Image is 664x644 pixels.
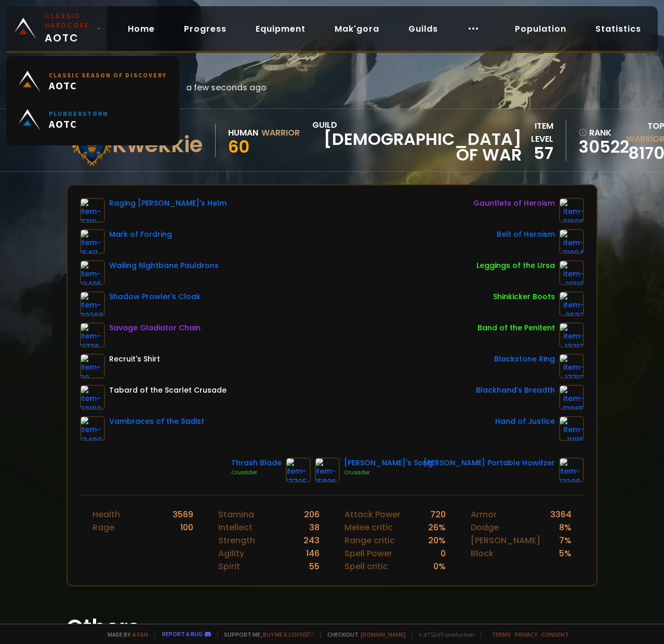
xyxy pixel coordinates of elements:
[109,385,227,396] div: Tabard of the Scarlet Crusade
[559,385,584,410] img: item-13965
[247,18,314,39] a: Equipment
[344,521,393,534] div: Melee critic
[112,137,203,153] div: Kwekkie
[217,630,314,638] span: Support me,
[309,560,320,573] div: 55
[559,416,584,441] img: item-11815
[218,560,240,573] div: Spirit
[109,229,172,240] div: Mark of Fordring
[344,508,401,521] div: Attack Power
[101,630,148,638] span: Made by
[80,229,105,254] img: item-15411
[559,547,572,560] div: 5 %
[433,560,446,573] div: 0 %
[218,508,254,521] div: Stamina
[344,468,433,477] div: Crusader
[477,323,555,333] div: Band of the Penitent
[430,508,446,521] div: 720
[559,229,584,254] img: item-21994
[261,126,300,139] div: Warrior
[218,534,255,547] div: Strength
[172,508,193,521] div: 3569
[176,18,235,39] a: Progress
[80,198,105,223] img: item-7719
[559,323,584,347] img: item-13217
[559,198,584,223] img: item-21998
[495,416,555,427] div: Hand of Justice
[92,521,114,534] div: Rage
[471,521,499,534] div: Dodge
[493,291,555,302] div: Shinkicker Boots
[45,11,92,46] span: AOTC
[315,458,340,482] img: item-15806
[109,291,201,302] div: Shadow Prowler's Cloak
[109,354,160,365] div: Recruit's Shirt
[80,416,105,441] img: item-13400
[497,229,555,240] div: Belt of Heroism
[423,458,555,468] div: [PERSON_NAME] Portable Howitzer
[522,145,553,161] div: 57
[109,198,227,209] div: Raging [PERSON_NAME]'s Helm
[80,291,105,316] img: item-22269
[263,630,314,638] a: Buy me a coffee
[312,131,522,163] span: [DEMOGRAPHIC_DATA] of War
[441,547,446,560] div: 0
[344,560,388,573] div: Spell critic
[306,547,320,560] div: 146
[132,630,148,638] a: a fan
[579,139,616,155] a: 30522
[541,630,569,638] a: Consent
[303,534,320,547] div: 243
[428,521,446,534] div: 26 %
[428,534,446,547] div: 20 %
[309,521,320,534] div: 38
[559,354,584,379] img: item-17713
[49,79,167,92] span: AOTC
[80,323,105,347] img: item-11726
[515,630,537,638] a: Privacy
[119,18,163,39] a: Home
[361,630,406,638] a: [DOMAIN_NAME]
[476,385,555,396] div: Blackhand's Breadth
[12,62,173,101] a: Classic Season of DiscoveryAOTC
[326,18,388,39] a: Mak'gora
[412,630,474,638] span: v. d752d5 - production
[507,18,575,39] a: Population
[476,260,555,271] div: Leggings of the Ursa
[471,534,540,547] div: [PERSON_NAME]
[228,135,249,158] span: 60
[471,547,494,560] div: Block
[312,118,522,163] div: guild
[45,11,92,30] small: Classic Hardcore
[559,534,572,547] div: 7 %
[559,260,584,285] img: item-21316
[49,71,167,79] small: Classic Season of Discovery
[473,198,555,209] div: Gauntlets of Heroism
[109,416,204,427] div: Vambraces of the Sadist
[344,547,392,560] div: Spell Power
[92,508,120,521] div: Health
[231,468,282,477] div: Crusader
[494,354,555,365] div: Blackstone Ring
[186,81,267,94] span: a few seconds ago
[559,458,584,482] img: item-13380
[304,508,320,521] div: 206
[471,508,497,521] div: Armor
[49,117,109,130] span: AOTC
[218,547,244,560] div: Agility
[286,458,311,482] img: item-17705
[67,611,597,644] h1: Others
[80,260,105,285] img: item-13405
[321,630,406,638] span: Checkout
[559,521,572,534] div: 8 %
[180,521,193,534] div: 100
[587,18,649,39] a: Statistics
[218,521,253,534] div: Intellect
[344,458,433,468] div: [PERSON_NAME]'s Song
[522,119,553,145] div: item level
[559,291,584,316] img: item-9637
[579,126,616,139] div: rank
[344,534,395,547] div: Range critic
[231,458,282,468] div: Thrash Blade
[228,126,258,139] div: Human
